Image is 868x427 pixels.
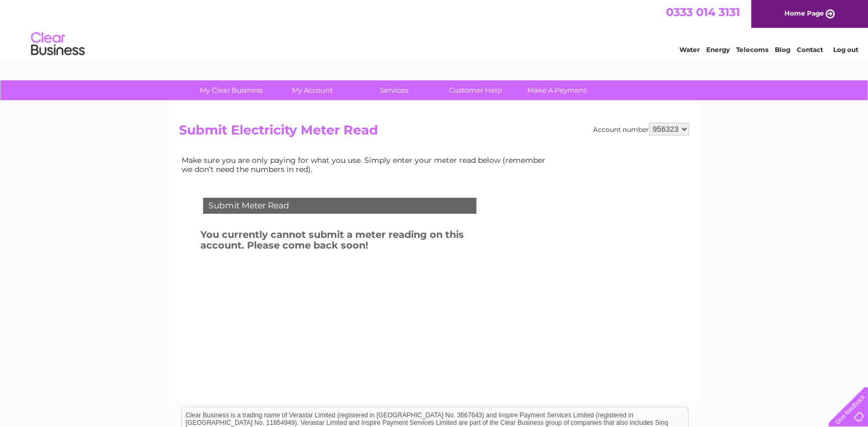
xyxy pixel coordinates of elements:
[350,80,438,100] a: Services
[268,80,357,100] a: My Account
[187,80,275,100] a: My Clear Business
[200,227,505,257] h3: You currently cannot submit a meter reading on this account. Please come back soon!
[797,46,823,54] a: Contact
[179,153,554,176] td: Make sure you are only paying for what you use. Simply enter your meter read below (remember we d...
[706,46,730,54] a: Energy
[593,123,689,136] div: Account number
[679,46,700,54] a: Water
[736,46,768,54] a: Telecoms
[666,5,740,19] a: 0333 014 3131
[203,198,476,214] div: Submit Meter Read
[431,80,520,100] a: Customer Help
[833,46,858,54] a: Log out
[513,80,601,100] a: Make A Payment
[179,123,689,143] h2: Submit Electricity Meter Read
[775,46,790,54] a: Blog
[31,28,85,61] img: logo.png
[182,6,688,52] div: Clear Business is a trading name of Verastar Limited (registered in [GEOGRAPHIC_DATA] No. 3667643...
